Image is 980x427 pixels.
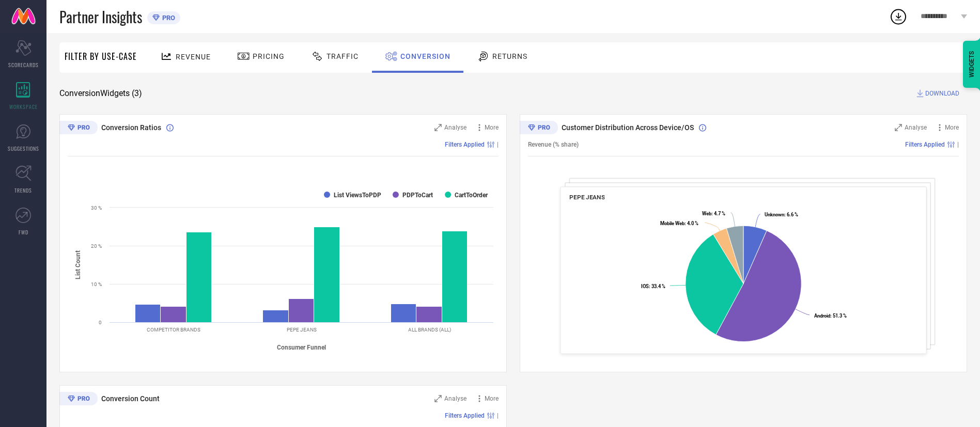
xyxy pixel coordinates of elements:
div: Premium [59,121,98,136]
span: PEPE JEANS [569,194,604,201]
text: : 33.4 % [641,283,665,289]
div: Open download list [889,7,908,26]
span: FWD [19,228,28,236]
tspan: List Count [74,250,82,279]
span: Conversion Widgets ( 3 ) [59,88,142,99]
span: Revenue [176,53,211,61]
tspan: Mobile Web [660,220,685,226]
span: Conversion Count [101,394,160,403]
text: ALL BRANDS (ALL) [408,327,451,333]
span: Revenue (% share) [528,141,579,148]
span: Filters Applied [445,141,485,148]
tspan: Consumer Funnel [277,344,326,351]
span: Filter By Use-Case [65,50,137,62]
text: 30 % [91,205,102,211]
span: More [485,124,499,131]
span: Analyse [444,395,466,402]
span: DOWNLOAD [925,88,959,99]
text: COMPETITOR BRANDS [147,327,200,333]
span: Traffic [326,52,359,60]
svg: Zoom [434,395,442,402]
tspan: Android [814,313,830,319]
text: List ViewsToPDP [334,192,381,199]
span: Returns [492,52,527,60]
text: 10 % [91,281,102,287]
span: Conversion Ratios [101,123,161,132]
span: Analyse [905,124,927,131]
text: CartToOrder [455,192,488,199]
div: Premium [520,121,558,136]
svg: Zoom [434,124,442,131]
tspan: Unknown [765,212,784,217]
span: SCORECARDS [8,61,39,69]
text: : 4.7 % [702,211,725,216]
text: : 51.3 % [814,313,847,319]
span: Customer Distribution Across Device/OS [562,123,694,132]
span: | [497,141,499,148]
span: WORKSPACE [9,103,38,110]
span: SUGGESTIONS [8,145,39,152]
text: PDPToCart [402,192,433,199]
span: More [945,124,959,131]
span: PRO [160,14,175,22]
text: 0 [99,320,102,325]
span: Pricing [253,52,285,60]
span: | [497,412,499,419]
span: TRENDS [14,186,32,194]
tspan: IOS [641,283,649,289]
span: Partner Insights [59,6,142,27]
text: : 4.0 % [660,220,698,226]
tspan: Web [702,211,711,216]
span: Conversion [400,52,450,60]
text: PEPE JEANS [287,327,317,333]
span: | [957,141,959,148]
div: Premium [59,392,98,407]
svg: Zoom [895,124,902,131]
span: Filters Applied [445,412,485,419]
text: 20 % [91,243,102,249]
span: More [485,395,499,402]
span: Analyse [444,124,466,131]
span: Filters Applied [905,141,945,148]
text: : 6.6 % [765,212,798,217]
